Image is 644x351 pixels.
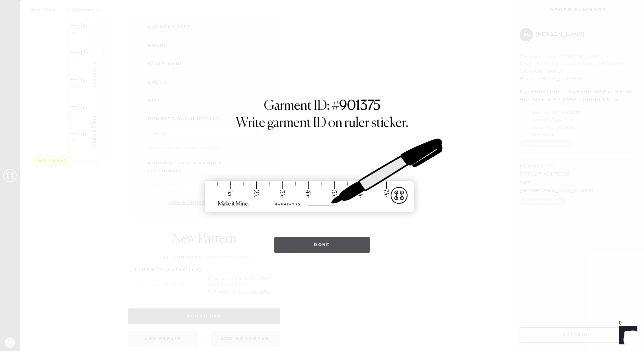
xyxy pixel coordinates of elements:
img: ruler-sticker-sharpie.svg [198,121,446,230]
h1: Write garment ID on ruler sticker. [236,115,408,131]
strong: 901375 [339,99,380,113]
button: Done [274,237,370,253]
h1: Garment ID: # [264,98,380,115]
iframe: Front Chat [613,321,641,350]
